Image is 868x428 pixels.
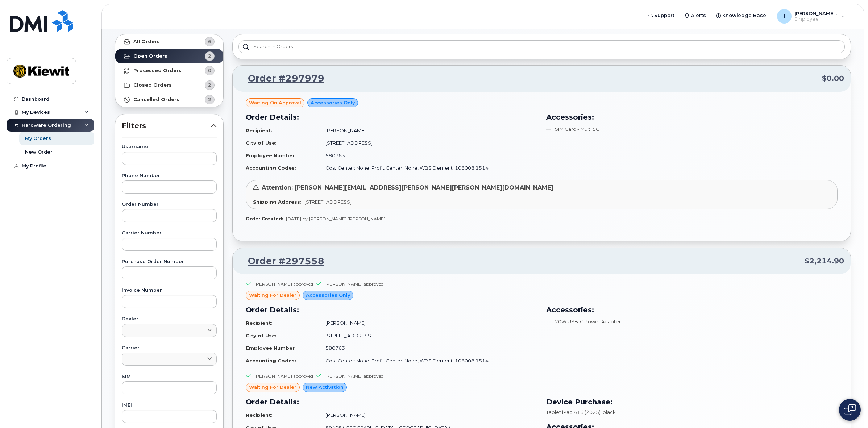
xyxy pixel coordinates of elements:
[654,12,674,19] span: Support
[249,384,296,391] span: waiting for dealer
[133,68,182,74] strong: Processed Orders
[239,255,324,268] a: Order #297558
[546,409,601,415] span: Tablet iPad A16 (2025)
[319,124,537,137] td: [PERSON_NAME]
[133,39,160,45] strong: All Orders
[246,345,295,351] strong: Employee Number
[822,73,844,84] span: $0.00
[246,112,537,122] h3: Order Details:
[254,373,313,379] div: [PERSON_NAME] approved
[311,99,355,106] span: Accessories Only
[115,78,223,92] a: Closed Orders2
[319,342,537,354] td: 580763
[546,126,838,133] li: SIM Card - Multi 5G
[319,162,537,174] td: Cost Center: None, Profit Center: None, WBS Element: 106008.1514
[208,53,211,59] span: 2
[601,409,616,415] span: , black
[115,34,223,49] a: All Orders6
[254,281,313,287] div: [PERSON_NAME] approved
[722,12,766,19] span: Knowledge Base
[246,153,295,158] strong: Employee Number
[133,97,179,103] strong: Cancelled Orders
[246,216,283,221] strong: Order Created:
[208,82,211,88] span: 2
[246,304,537,315] h3: Order Details:
[262,184,553,191] span: Attention: [PERSON_NAME][EMAIL_ADDRESS][PERSON_NAME][PERSON_NAME][DOMAIN_NAME]
[246,320,273,326] strong: Recipient:
[246,128,273,133] strong: Recipient:
[319,354,537,367] td: Cost Center: None, Profit Center: None, WBS Element: 106008.1514
[546,318,838,325] li: 20W USB-C Power Adapter
[246,396,537,407] h3: Order Details:
[115,49,223,63] a: Open Orders2
[546,112,838,122] h3: Accessories:
[246,412,273,418] strong: Recipient:
[319,317,537,329] td: [PERSON_NAME]
[133,82,172,88] strong: Closed Orders
[208,38,211,45] span: 6
[844,404,856,416] img: Open chat
[115,63,223,78] a: Processed Orders0
[782,12,786,21] span: T
[122,288,217,293] label: Invoice Number
[711,8,771,23] a: Knowledge Base
[319,329,537,342] td: [STREET_ADDRESS]
[546,396,838,407] h3: Device Purchase:
[115,92,223,107] a: Cancelled Orders2
[122,231,217,236] label: Carrier Number
[325,281,383,287] div: [PERSON_NAME] approved
[325,373,383,379] div: [PERSON_NAME] approved
[691,12,706,19] span: Alerts
[643,8,680,23] a: Support
[249,99,301,106] span: Waiting On Approval
[208,67,211,74] span: 0
[319,137,537,149] td: [STREET_ADDRESS]
[794,11,838,16] span: [PERSON_NAME].[PERSON_NAME]
[306,292,350,299] span: Accessories Only
[794,16,838,22] span: Employee
[319,409,537,421] td: [PERSON_NAME]
[253,199,302,205] strong: Shipping Address:
[122,202,217,207] label: Order Number
[246,140,277,146] strong: City of Use:
[246,165,296,171] strong: Accounting Codes:
[208,96,211,103] span: 2
[133,53,167,59] strong: Open Orders
[238,40,845,53] input: Search in orders
[122,145,217,149] label: Username
[122,174,217,178] label: Phone Number
[122,346,217,350] label: Carrier
[122,403,217,408] label: IMEI
[249,292,296,299] span: waiting for dealer
[286,216,385,221] span: [DATE] by [PERSON_NAME].[PERSON_NAME]
[772,9,851,24] div: Tyler.Huff
[680,8,711,23] a: Alerts
[246,358,296,363] strong: Accounting Codes:
[304,199,352,205] span: [STREET_ADDRESS]
[122,374,217,379] label: SIM
[306,384,344,391] span: New Activation
[239,72,324,85] a: Order #297979
[122,259,217,264] label: Purchase Order Number
[805,256,844,266] span: $2,214.90
[319,149,537,162] td: 580763
[122,317,217,321] label: Dealer
[246,333,277,338] strong: City of Use:
[122,121,211,131] span: Filters
[546,304,838,315] h3: Accessories:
